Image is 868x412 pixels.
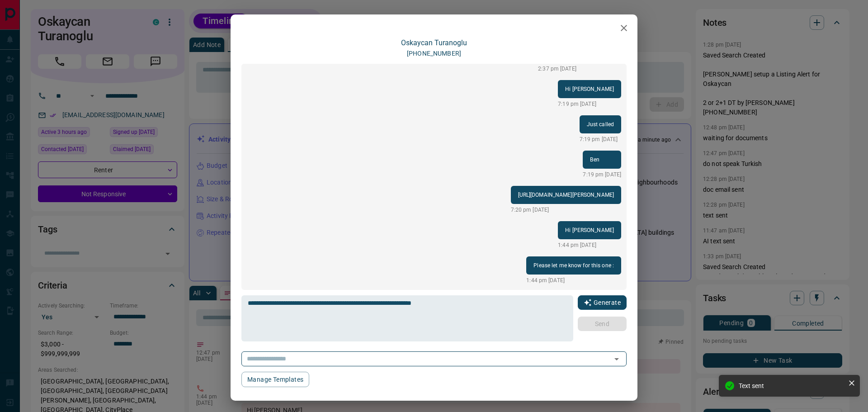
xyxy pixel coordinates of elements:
[518,189,614,200] p: [URL][DOMAIN_NAME][PERSON_NAME]
[511,206,622,214] p: 7:20 pm [DATE]
[558,241,621,249] p: 1:44 pm [DATE]
[241,372,309,387] button: Manage Templates
[565,225,614,236] p: Hi [PERSON_NAME]
[590,154,614,165] p: Ben
[587,119,614,130] p: Just called
[401,38,467,47] a: Oskaycan Turanoglu
[558,100,621,108] p: 7:19 pm [DATE]
[533,260,614,271] p: Please let me know for this one :
[565,84,614,95] p: Hi [PERSON_NAME]
[583,170,621,179] p: 7:19 pm [DATE]
[407,49,461,58] p: [PHONE_NUMBER]
[610,353,623,365] button: Open
[538,65,621,73] p: 2:37 pm [DATE]
[580,135,621,143] p: 7:19 pm [DATE]
[526,276,621,284] p: 1:44 pm [DATE]
[578,295,627,310] button: Generate
[739,382,844,389] div: Text sent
